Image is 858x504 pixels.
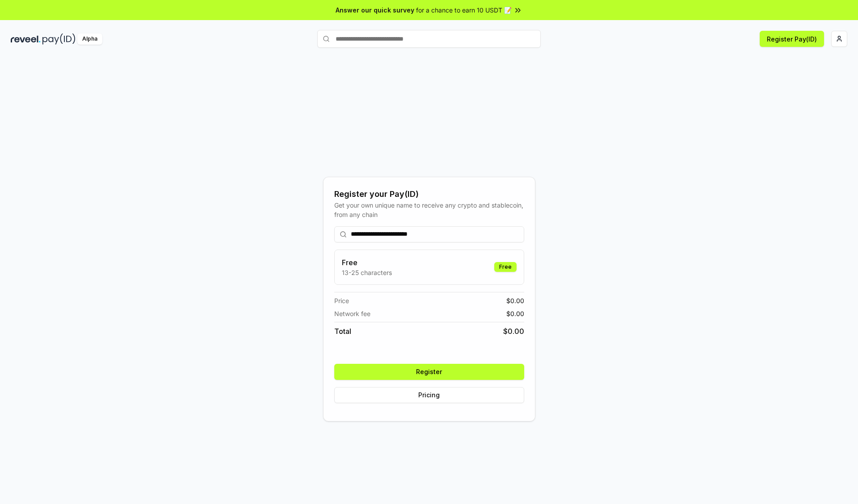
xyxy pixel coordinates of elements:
[494,262,517,272] div: Free
[334,200,524,219] div: Get your own unique name to receive any crypto and stablecoin, from any chain
[342,268,392,277] p: 13-25 characters
[334,364,524,380] button: Register
[760,31,824,47] button: Register Pay(ID)
[334,326,351,337] span: Total
[416,5,512,15] span: for a chance to earn 10 USDT 📝
[334,387,524,403] button: Pricing
[334,296,349,305] span: Price
[506,309,524,318] span: $ 0.00
[77,33,102,45] div: Alpha
[334,309,370,318] span: Network fee
[503,326,524,337] span: $ 0.00
[336,5,414,15] span: Answer our quick survey
[334,188,524,200] div: Register your Pay(ID)
[11,33,41,45] img: reveel_dark
[342,257,392,268] h3: Free
[42,33,76,45] img: pay_id
[506,296,524,305] span: $ 0.00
